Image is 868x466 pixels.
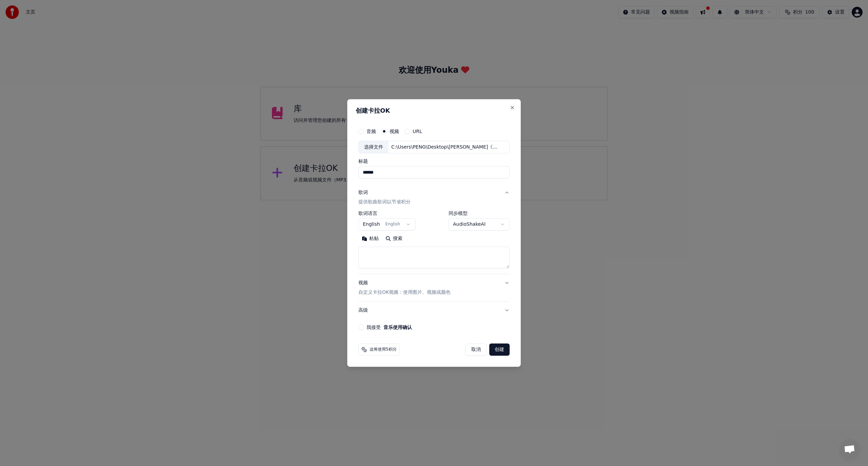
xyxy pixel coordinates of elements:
[390,129,399,134] label: 视频
[413,129,422,134] label: URL
[358,302,510,319] button: 高级
[489,343,510,356] button: 创建
[358,211,510,274] div: 歌词提供歌曲歌词以节省积分
[358,190,368,196] div: 歌词
[389,144,504,151] div: C:\Users\PENG\Desktop\[PERSON_NAME]《租購》｜Official Music Video.mp4
[383,325,412,330] button: 我接受
[358,280,451,296] div: 视频
[449,211,510,216] label: 同步模型
[370,347,397,352] span: 这将使用5积分
[466,343,487,356] button: 取消
[358,159,510,164] label: 标题
[358,184,510,211] button: 歌词提供歌曲歌词以节省积分
[356,108,512,114] h2: 创建卡拉OK
[358,274,510,302] button: 视频自定义卡拉OK视频：使用图片、视频或颜色
[367,129,376,134] label: 音频
[382,234,406,244] button: 搜索
[358,234,382,244] button: 粘贴
[358,289,451,296] p: 自定义卡拉OK视频：使用图片、视频或颜色
[359,141,389,153] div: 选择文件
[367,325,412,330] label: 我接受
[358,199,411,206] p: 提供歌曲歌词以节省积分
[358,211,415,216] label: 歌词语言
